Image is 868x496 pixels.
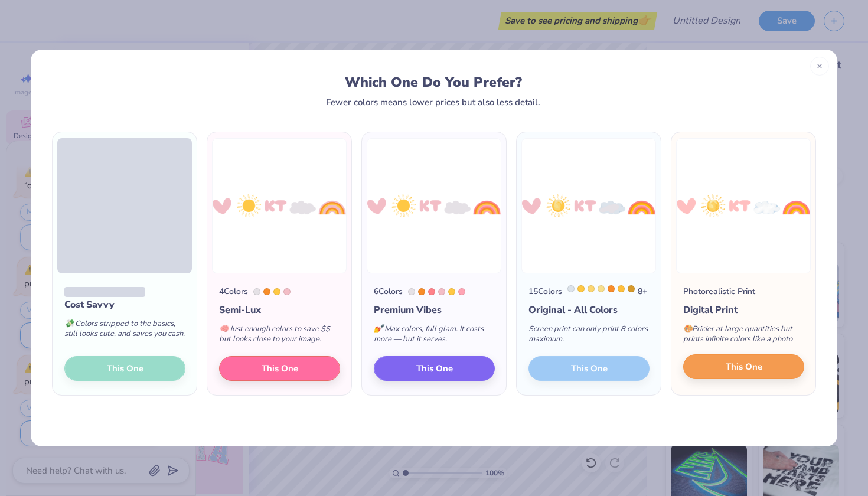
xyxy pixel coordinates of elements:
div: 1215 C [588,285,595,292]
div: 495 C [283,288,291,295]
div: Screen print can only print 8 colors maximum. [528,317,650,356]
div: 715 C [263,288,270,295]
div: 136 C [618,285,625,292]
div: 8 + [567,285,647,298]
button: This One [683,354,804,379]
div: 715 C [608,285,615,292]
img: 4 color option [212,138,347,273]
div: 495 C [438,288,445,295]
div: 4 Colors [219,285,248,298]
div: Cost Savvy [64,298,185,312]
div: 177 C [428,288,435,295]
div: Which One Do You Prefer? [63,74,804,90]
div: Digital Print [683,303,804,317]
div: 15 Colors [528,285,562,298]
div: 6 Colors [374,285,403,298]
span: 🧠 [219,324,229,334]
span: 🎨 [683,324,693,334]
div: 715 C [418,288,425,295]
img: Photorealistic preview [676,138,811,273]
img: 15 color option [521,138,656,273]
div: 1765 C [458,288,465,295]
button: This One [374,356,495,381]
div: Pricier at large quantities but prints infinite colors like a photo [683,317,804,356]
div: Photorealistic Print [683,285,755,298]
div: 1205 C [598,285,605,292]
div: 663 C [408,288,415,295]
div: Just enough colors to save $$ but looks close to your image. [219,317,340,356]
img: 6 color option [367,138,501,273]
span: 💅 [374,324,383,334]
span: This One [726,360,762,374]
div: 1225 C [448,288,455,295]
div: 1225 C [273,288,280,295]
button: This One [219,356,340,381]
div: 656 C [567,285,575,292]
div: Original - All Colors [528,303,650,317]
div: 1225 C [577,285,585,292]
div: Fewer colors means lower prices but also less detail. [326,97,540,107]
div: Max colors, full glam. It costs more — but it serves. [374,317,495,356]
div: Premium Vibes [374,303,495,317]
span: 💸 [64,318,74,329]
div: 663 C [253,288,260,295]
div: Semi-Lux [219,303,340,317]
div: 7563 C [628,285,635,292]
span: This One [262,362,298,376]
div: Colors stripped to the basics, still looks cute, and saves you cash. [64,312,185,351]
span: This One [416,362,453,376]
